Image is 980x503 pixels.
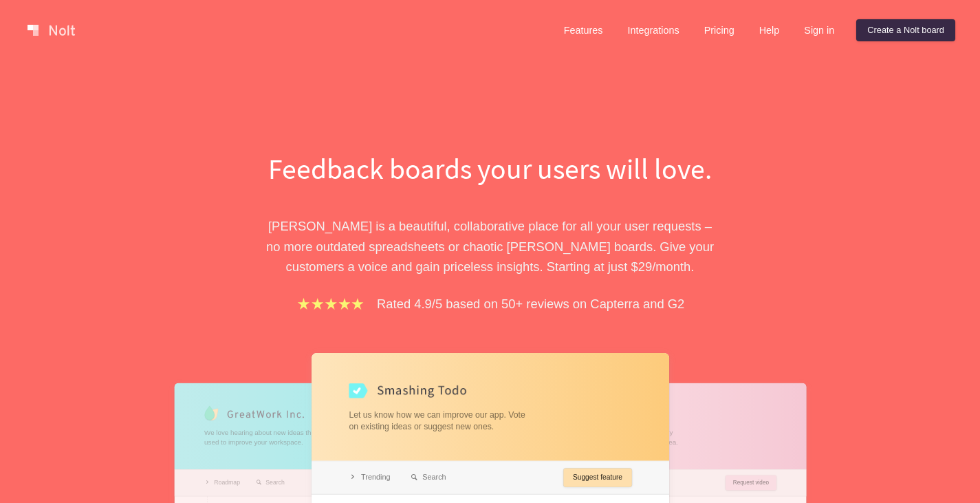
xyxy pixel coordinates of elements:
a: Sign in [793,19,845,41]
a: Integrations [616,19,690,41]
a: Help [748,19,791,41]
a: Features [553,19,614,41]
a: Pricing [693,19,745,41]
img: stars.b067e34983.png [296,296,366,312]
p: [PERSON_NAME] is a beautiful, collaborative place for all your user requests – no more outdated s... [253,216,728,277]
p: Rated 4.9/5 based on 50+ reviews on Capterra and G2 [377,294,684,314]
a: Create a Nolt board [856,19,955,41]
h1: Feedback boards your users will love. [253,149,728,189]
